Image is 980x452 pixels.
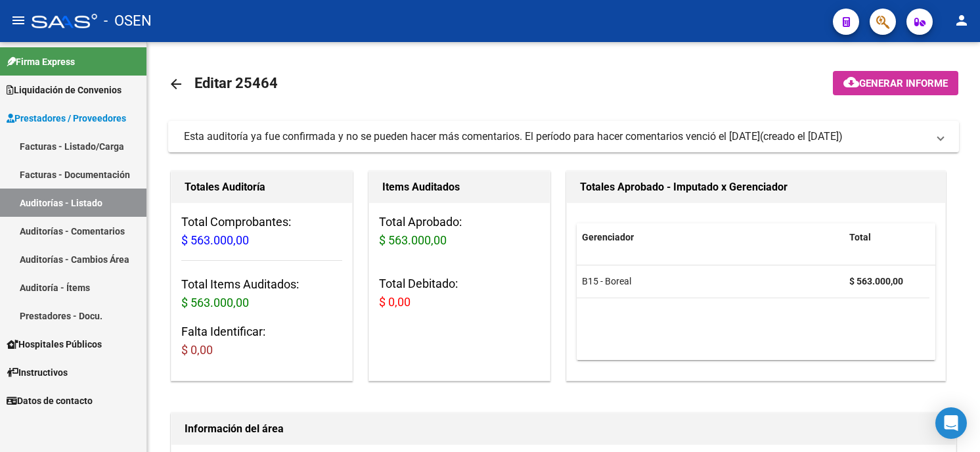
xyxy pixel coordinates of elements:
[849,232,871,242] span: Total
[954,12,969,28] mat-icon: person
[7,365,68,380] span: Instructivos
[168,76,184,92] mat-icon: arrow_back
[194,75,278,91] span: Editar 25464
[181,323,342,359] h3: Falta Identificar:
[181,296,249,309] span: $ 563.000,00
[181,275,342,312] h3: Total Items Auditados:
[181,233,249,247] span: $ 563.000,00
[7,83,122,97] span: Liquidación de Convenios
[582,276,631,286] span: B15 - Boreal
[859,78,948,89] span: Generar informe
[7,394,93,408] span: Datos de contacto
[833,71,958,95] button: Generar informe
[7,55,75,69] span: Firma Express
[379,233,447,247] span: $ 563.000,00
[379,295,411,309] span: $ 0,00
[7,111,126,125] span: Prestadores / Proveedores
[168,121,959,152] mat-expansion-panel-header: Esta auditoría ya fue confirmada y no se pueden hacer más comentarios. El período para hacer come...
[185,418,943,440] h1: Información del área
[577,223,844,252] datatable-header-cell: Gerenciador
[580,177,932,198] h1: Totales Aprobado - Imputado x Gerenciador
[181,213,342,250] h3: Total Comprobantes:
[7,337,102,351] span: Hospitales Públicos
[760,129,843,144] span: (creado el [DATE])
[935,407,967,439] div: Open Intercom Messenger
[379,213,540,250] h3: Total Aprobado:
[382,177,537,198] h1: Items Auditados
[849,276,903,286] strong: $ 563.000,00
[181,343,213,357] span: $ 0,00
[104,7,152,35] span: - OSEN
[582,232,634,242] span: Gerenciador
[184,129,760,144] div: Esta auditoría ya fue confirmada y no se pueden hacer más comentarios. El período para hacer come...
[379,275,540,311] h3: Total Debitado:
[11,12,26,28] mat-icon: menu
[185,177,339,198] h1: Totales Auditoría
[844,223,929,252] datatable-header-cell: Total
[843,74,859,90] mat-icon: cloud_download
